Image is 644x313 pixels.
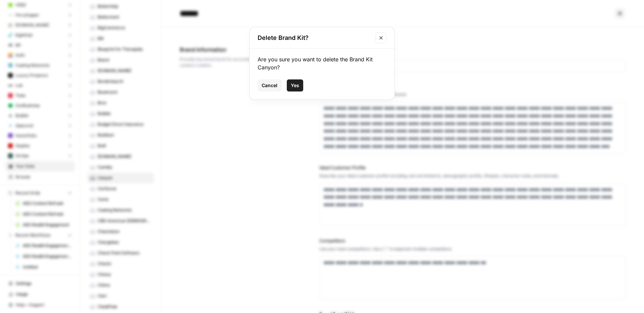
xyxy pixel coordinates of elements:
button: Close modal [376,33,386,43]
button: Yes [287,79,303,91]
h2: Delete Brand Kit? [258,33,372,43]
span: Cancel [262,82,277,89]
div: Are you sure you want to delete the Brand Kit Canyon? [258,55,386,71]
span: Yes [291,82,299,89]
button: Cancel [258,79,281,91]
